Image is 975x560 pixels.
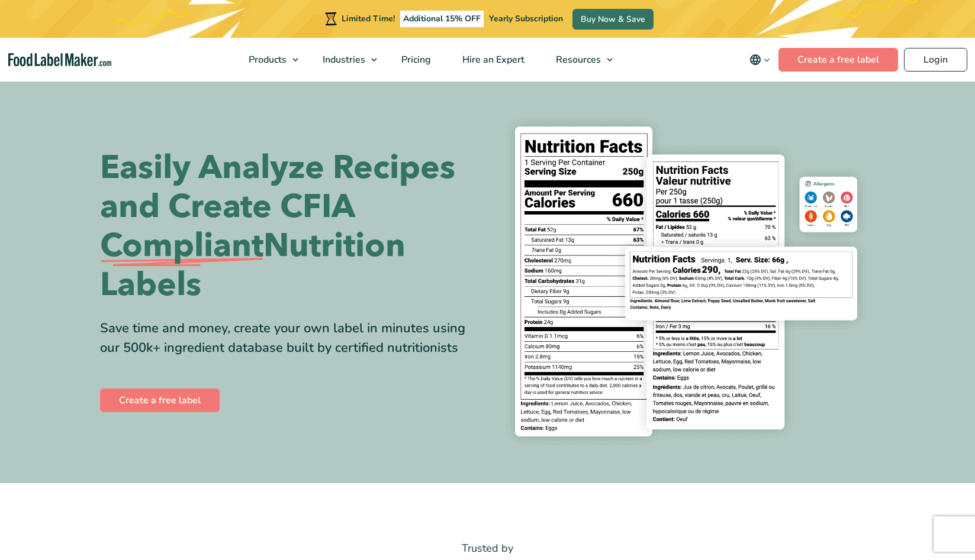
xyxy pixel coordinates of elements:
[100,148,479,305] h1: Easily Analyze Recipes and Create CFIA Nutrition Labels
[572,9,654,30] a: Buy Now & Save
[307,38,383,82] a: Industries
[540,38,619,82] a: Resources
[233,38,304,82] a: Products
[400,11,484,27] span: Additional 15% OFF
[398,53,432,66] span: Pricing
[245,53,288,66] span: Products
[552,53,602,66] span: Resources
[778,48,898,72] a: Create a free label
[342,13,395,24] span: Limited Time!
[319,53,366,66] span: Industries
[386,38,444,82] a: Pricing
[447,38,538,82] a: Hire an Expert
[100,319,479,358] div: Save time and money, create your own label in minutes using our 500k+ ingredient database built b...
[489,13,563,24] span: Yearly Subscription
[100,389,220,412] a: Create a free label
[904,48,967,72] a: Login
[100,540,876,557] p: Trusted by
[459,53,526,66] span: Hire an Expert
[100,226,263,266] span: Compliant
